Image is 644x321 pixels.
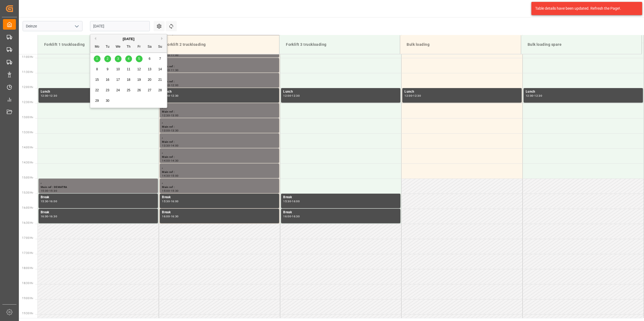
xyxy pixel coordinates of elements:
[22,176,33,179] span: 15:00 Hr
[93,37,96,40] button: Previous Month
[125,66,132,73] div: Choose Thursday, September 11th, 2025
[162,110,277,114] div: Main ref :
[72,22,81,30] button: open menu
[171,69,179,71] div: 11:30
[283,95,291,97] div: 12:00
[149,57,151,61] span: 6
[41,200,49,203] div: 15:30
[162,165,277,170] div: ,
[104,97,111,104] div: Choose Tuesday, September 30th, 2025
[159,57,161,61] span: 7
[162,185,277,190] div: Main ref :
[115,44,122,50] div: We
[136,87,143,94] div: Choose Friday, September 26th, 2025
[171,175,179,177] div: 15:00
[49,200,57,203] div: 16:00
[158,67,162,71] span: 14
[170,190,171,192] div: -
[284,40,396,50] div: Forklift 3 truckloading
[170,215,171,218] div: -
[283,195,398,200] div: Break
[526,95,534,97] div: 12:00
[170,129,171,132] div: -
[104,55,111,62] div: Choose Tuesday, September 2nd, 2025
[292,215,300,218] div: 16:30
[291,200,292,203] div: -
[22,282,33,285] span: 18:30 Hr
[22,101,33,104] span: 12:30 Hr
[115,55,122,62] div: Choose Wednesday, September 3rd, 2025
[22,55,33,58] span: 11:00 Hr
[136,55,143,62] div: Choose Friday, September 5th, 2025
[95,88,99,92] span: 22
[41,95,49,97] div: 12:00
[170,84,171,86] div: -
[49,215,49,218] div: -
[125,76,132,83] div: Choose Thursday, September 18th, 2025
[161,37,164,40] button: Next Month
[95,99,99,103] span: 29
[162,170,277,175] div: Main ref :
[158,78,162,82] span: 21
[22,131,33,134] span: 13:30 Hr
[127,88,130,92] span: 25
[49,95,57,97] div: 12:30
[148,78,151,82] span: 20
[292,200,300,203] div: 16:00
[22,236,33,239] span: 17:00 Hr
[162,129,170,132] div: 13:00
[115,66,122,73] div: Choose Wednesday, September 10th, 2025
[106,99,109,103] span: 30
[49,190,57,192] div: 15:30
[157,55,164,62] div: Choose Sunday, September 7th, 2025
[49,215,57,218] div: 16:30
[23,21,82,31] input: Type to search/select
[146,76,153,83] div: Choose Saturday, September 20th, 2025
[41,215,49,218] div: 16:00
[41,190,49,192] div: 15:00
[94,97,101,104] div: Choose Monday, September 29th, 2025
[90,36,167,42] div: [DATE]
[534,95,534,97] div: -
[104,76,111,83] div: Choose Tuesday, September 16th, 2025
[171,84,179,86] div: 12:00
[171,129,179,132] div: 13:30
[115,87,122,94] div: Choose Wednesday, September 24th, 2025
[128,57,130,61] span: 4
[106,88,109,92] span: 23
[96,67,98,71] span: 8
[162,159,170,162] div: 14:00
[162,79,277,84] div: Main ref :
[162,89,277,95] div: Lunch
[404,89,520,95] div: Lunch
[158,88,162,92] span: 28
[291,95,292,97] div: -
[171,200,179,203] div: 16:00
[170,175,171,177] div: -
[22,116,33,119] span: 13:00 Hr
[283,200,291,203] div: 15:30
[162,134,277,140] div: ,
[171,144,179,147] div: 14:00
[162,140,277,144] div: Main ref :
[404,40,516,50] div: Bulk loading
[116,67,120,71] span: 10
[22,191,33,194] span: 15:30 Hr
[127,67,130,71] span: 11
[137,78,141,82] span: 19
[22,86,33,89] span: 12:00 Hr
[41,195,156,200] div: Break
[92,54,165,106] div: month 2025-09
[104,87,111,94] div: Choose Tuesday, September 23rd, 2025
[148,88,151,92] span: 27
[49,95,49,97] div: -
[170,95,171,97] div: -
[162,104,277,110] div: ,
[41,89,156,95] div: Lunch
[115,76,122,83] div: Choose Wednesday, September 17th, 2025
[41,210,156,215] div: Break
[162,210,277,215] div: Break
[94,66,101,73] div: Choose Monday, September 8th, 2025
[283,89,398,95] div: Lunch
[127,78,130,82] span: 18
